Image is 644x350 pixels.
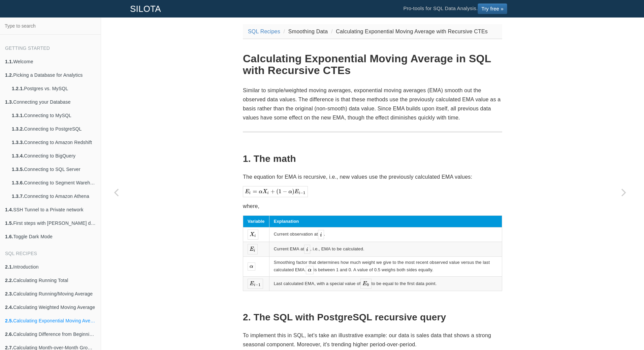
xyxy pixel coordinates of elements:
[248,230,258,240] img: _mathjax_94a33e7d.svg
[5,318,13,323] b: 2.5.
[248,262,255,271] img: _mathjax_dc4ca758.svg
[243,216,269,228] th: Variable
[269,216,502,228] th: Explanation
[7,163,101,176] a: 1.3.5.Connecting to SQL Server
[5,207,13,212] b: 1.4.
[478,3,507,14] a: Try free »
[7,109,101,122] a: 1.3.1.Connecting to MySQL
[7,122,101,136] a: 1.3.2.Connecting to PostgreSQL
[7,82,101,95] a: 1.2.1.Postgres vs. MySQL
[5,234,13,239] b: 1.6.
[2,20,99,32] input: Type to search
[243,53,502,76] h1: Calculating Exponential Moving Average in SQL with Recursive CTEs
[609,34,639,350] a: Next page: Calculating Difference from Beginning Row
[5,220,13,226] b: 1.5.
[5,72,13,78] b: 1.2.
[269,242,502,256] td: Current EMA at , i.e., EMA to be calculated.
[5,264,13,270] b: 2.1.
[12,180,24,185] b: 1.3.6.
[396,0,514,17] li: Pro-tools for SQL Data Analysis.
[304,245,310,254] img: _mathjax_e66c3671.svg
[12,86,24,91] b: 1.2.1.
[610,316,636,342] iframe: Drift Widget Chat Controller
[5,59,13,64] b: 1.1.
[7,189,101,203] a: 1.3.7.Connecting to Amazon Athena
[329,27,488,36] li: Calculating Exponential Moving Average with Recursive CTEs
[12,113,24,118] b: 1.3.1.
[282,27,328,36] li: Smoothing Data
[269,227,502,242] td: Current observation at .
[5,331,13,337] b: 2.6.
[243,86,502,123] p: Similar to simple/weighted moving averages, exponential moving averages (EMA) smooth out the obse...
[269,256,502,276] td: Smoothing factor that determines how much weight we give to the most recent observed value versus...
[248,244,258,254] img: _mathjax_805d0e5e.svg
[360,279,371,289] img: _mathjax_92eae70e.svg
[5,278,13,283] b: 2.2.
[269,276,502,291] td: Last calculated EMA, with a special value of to be equal to the first data point.
[12,153,24,159] b: 1.3.4.
[248,29,280,34] a: SQL Recipes
[7,149,101,163] a: 1.3.4.Connecting to BigQuery
[12,126,24,132] b: 1.3.2.
[243,202,502,211] p: where,
[318,230,324,239] img: _mathjax_e66c3671.svg
[7,176,101,189] a: 1.3.6.Connecting to Segment Warehouse
[5,305,13,310] b: 2.4.
[243,154,502,164] h2: 1. The math
[125,0,166,17] a: SILOTA
[12,167,24,172] b: 1.3.5.
[12,194,24,199] b: 1.3.7.
[243,331,502,349] p: To implement this in SQL, let's take an illustrative example: our data is sales data that shows a...
[12,140,24,145] b: 1.3.3.
[5,99,13,105] b: 1.3.
[7,136,101,149] a: 1.3.3.Connecting to Amazon Redshift
[243,172,502,181] p: The equation for EMA is recursive, i.e., new values use the previously calculated EMA values:
[5,291,13,296] b: 2.3.
[248,279,263,289] img: _mathjax_66d78955.svg
[101,34,131,350] a: Previous page: Calculating Weighted Moving Average
[243,312,502,323] h2: 2. The SQL with PostgreSQL recursive query
[243,186,308,197] img: _mathjax_cbdff40e.svg
[306,266,314,274] img: _mathjax_dc4ca758.svg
